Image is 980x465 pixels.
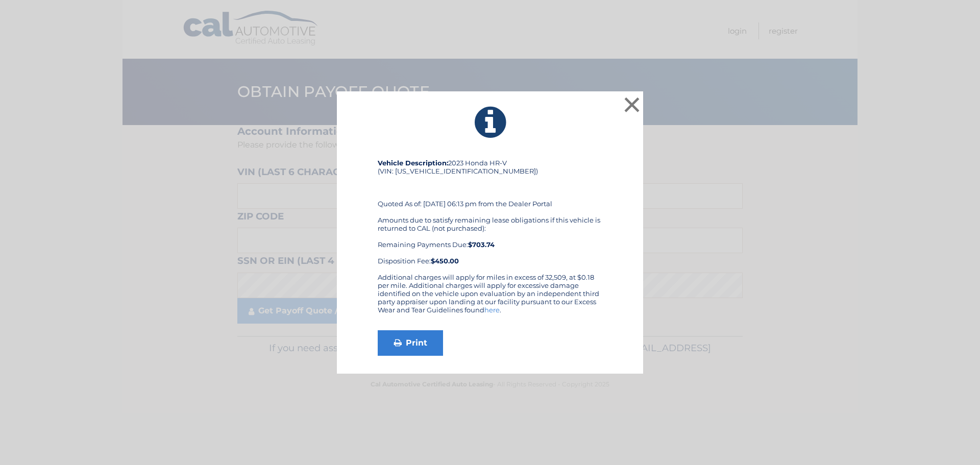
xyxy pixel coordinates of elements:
strong: Vehicle Description: [378,159,448,167]
div: Additional charges will apply for miles in excess of 32,509, at $0.18 per mile. Additional charge... [378,273,602,322]
strong: $450.00 [431,257,459,265]
div: Amounts due to satisfy remaining lease obligations if this vehicle is returned to CAL (not purcha... [378,216,602,265]
b: $703.74 [468,240,495,249]
a: Print [378,330,443,356]
a: here [484,306,500,314]
button: × [622,94,642,115]
div: 2023 Honda HR-V (VIN: [US_VEHICLE_IDENTIFICATION_NUMBER]) Quoted As of: [DATE] 06:13 pm from the ... [378,159,602,273]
